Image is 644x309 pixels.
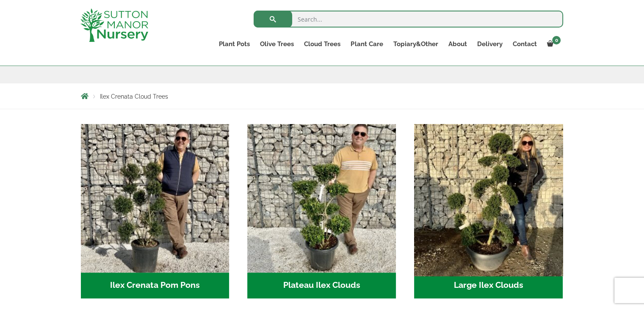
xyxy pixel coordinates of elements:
a: About [443,38,472,50]
span: Ilex Crenata Cloud Trees [100,93,168,100]
h2: Ilex Crenata Pom Pons [81,273,229,299]
img: logo [80,8,148,42]
a: Cloud Trees [299,38,345,50]
input: Search... [254,11,563,28]
a: Visit product category Ilex Crenata Pom Pons [81,124,229,298]
img: Plateau Ilex Clouds [247,124,396,273]
img: Large Ilex Clouds [410,120,566,276]
a: Topiary&Other [388,38,443,50]
img: Ilex Crenata Pom Pons [81,124,229,273]
nav: Breadcrumbs [81,93,564,99]
a: Olive Trees [255,38,299,50]
h2: Plateau Ilex Clouds [247,273,396,299]
a: Plant Pots [214,38,255,50]
a: Delivery [472,38,507,50]
a: Contact [507,38,542,50]
a: 0 [542,38,563,50]
a: Plant Care [345,38,388,50]
a: Visit product category Plateau Ilex Clouds [247,124,396,298]
span: 0 [552,36,561,44]
a: Visit product category Large Ilex Clouds [414,124,563,298]
h2: Large Ilex Clouds [414,273,563,299]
